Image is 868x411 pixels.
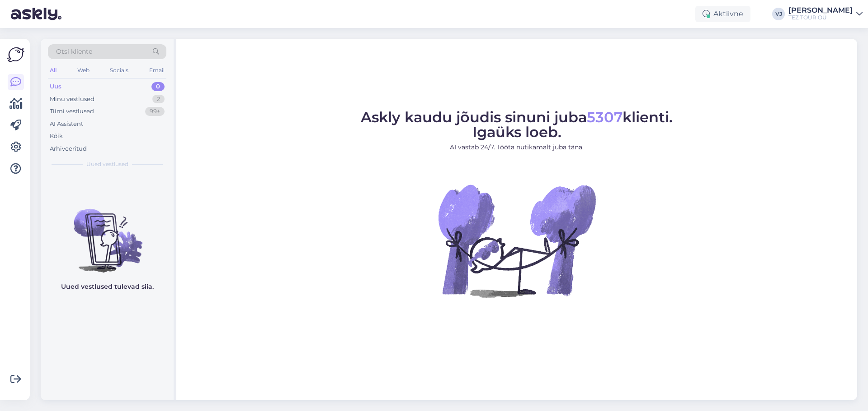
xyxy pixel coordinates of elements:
[587,108,623,126] span: 5307
[50,95,94,104] div: Minu vestlused
[50,132,63,141] div: Kõik
[61,282,154,291] p: Uued vestlused tulevad siia.
[788,7,863,21] a: [PERSON_NAME]TEZ TOUR OÜ
[361,143,673,152] p: AI vastab 24/7. Tööta nutikamalt juba täna.
[50,144,87,153] div: Arhiveeritud
[50,120,83,129] div: AI Assistent
[41,193,174,274] img: No chats
[50,82,61,91] div: Uus
[75,65,91,76] div: Web
[152,95,165,104] div: 2
[435,159,598,322] img: No Chat active
[48,65,58,76] div: All
[7,46,24,63] img: Askly Logo
[361,108,673,141] span: Askly kaudu jõudis sinuni juba klienti. Igaüks loeb.
[147,65,166,76] div: Email
[788,14,853,21] div: TEZ TOUR OÜ
[50,107,94,116] div: Tiimi vestlused
[108,65,130,76] div: Socials
[145,107,165,116] div: 99+
[151,82,165,91] div: 0
[695,6,750,22] div: Aktiivne
[772,8,785,20] div: VJ
[788,7,853,14] div: [PERSON_NAME]
[86,160,128,168] span: Uued vestlused
[56,47,92,56] span: Otsi kliente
